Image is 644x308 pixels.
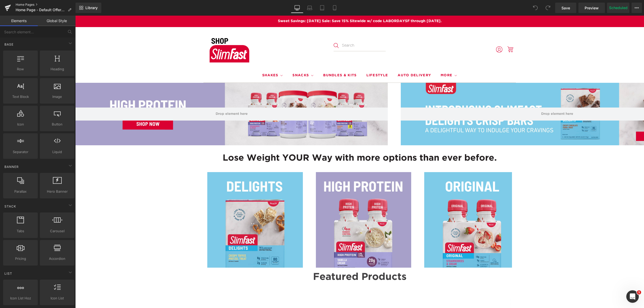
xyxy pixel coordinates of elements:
button: Undo [530,3,541,13]
img: Slimfast Shop homepage [128,17,180,51]
a: Tablet [316,3,328,13]
span: Icon [5,122,36,127]
a: Preview [578,3,605,13]
nav: Main navigation [128,53,441,67]
button: Search [258,27,264,33]
a: New Library [76,3,101,13]
span: Library [85,5,98,10]
span: List [4,271,13,276]
span: Sweet Savings: [DATE] Sale: Save 15% Sitewide w/ code LABORDAYSF through [DATE]. [203,3,366,8]
img: Intermittent Fasting Products [349,156,445,252]
span: Stack [4,204,17,209]
span: Pricing [5,256,36,261]
undefined: Lose Weight YOUR Way with more options than ever before. [147,139,422,146]
a: Bundles & Kits [248,55,281,65]
span: Tabs [5,228,36,234]
a: Global Style [38,16,76,26]
a: Home Pages [16,3,76,7]
iframe: Intercom live chat [626,290,639,303]
span: Icon List Hoz [5,296,36,301]
span: Preview [585,5,599,11]
span: Liquid [41,149,73,155]
img: Advanced Nutrition Products [241,156,336,252]
span: Icon List [41,296,73,301]
button: Scheduled [607,3,629,13]
span: Accordion [41,256,73,261]
a: Desktop [291,3,303,13]
span: Button [41,122,73,127]
span: Base [4,42,14,47]
a: Auto Delivery [322,55,356,65]
span: Carousel [41,228,73,234]
button: More [632,3,642,13]
span: Save [561,5,570,11]
img: shopping cart [432,30,439,37]
span: Image [41,94,73,99]
span: Home Page - Default Offers - as of [DATE] [16,8,66,12]
span: Banner [4,164,19,169]
a: Lifestyle [291,55,313,65]
span: 1 [637,290,641,294]
a: Shakes [187,55,208,65]
span: Row [5,66,36,72]
span: Parallax [5,189,36,194]
img: Intermittent Fasting Products [132,156,228,252]
span: Separator [5,149,36,155]
a: Snacks [217,55,238,65]
a: Laptop [303,3,316,13]
a: More [365,55,382,65]
input: Search [258,24,310,36]
span: Text Block [5,94,36,99]
span: Hero Banner [41,189,73,194]
button: Redo [543,3,553,13]
span: Heading [41,66,73,72]
a: Mobile [328,3,341,13]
